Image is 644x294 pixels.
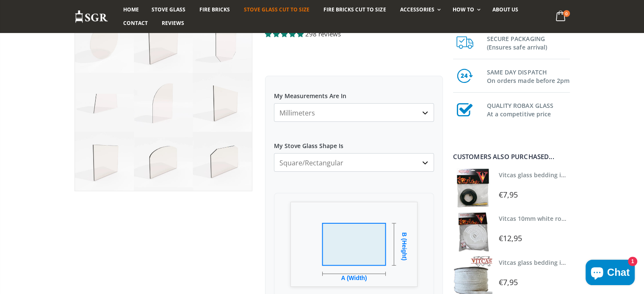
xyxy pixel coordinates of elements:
[199,6,230,13] span: Fire Bricks
[75,14,252,191] img: stove_glass_made_to_measure_800x_crop_center.jpg
[162,19,184,27] span: Reviews
[117,3,145,16] a: Home
[487,66,570,85] h3: SAME DAY DISPATCH On orders made before 2pm
[453,6,474,13] span: How To
[499,277,518,287] span: €7,95
[244,6,310,13] span: Stove Glass Cut To Size
[193,3,236,16] a: Fire Bricks
[274,135,434,150] label: My Stove Glass Shape Is
[290,202,417,287] img: Square/Rectangular Glass
[117,16,154,30] a: Contact
[487,33,570,52] h3: SECURE PACKAGING (Ensures safe arrival)
[274,85,434,100] label: My Measurements Are In
[446,3,485,16] a: How To
[453,168,492,208] img: Vitcas stove glass bedding in tape
[317,3,392,16] a: Fire Bricks Cut To Size
[238,3,316,16] a: Stove Glass Cut To Size
[552,8,569,25] a: 0
[492,6,518,13] span: About us
[155,16,191,30] a: Reviews
[453,212,492,251] img: Vitcas white rope, glue and gloves kit 10mm
[393,3,445,16] a: Accessories
[265,30,305,38] span: 4.94 stars
[152,6,185,13] span: Stove Glass
[583,260,637,287] inbox-online-store-chat: Shopify online store chat
[305,30,341,38] span: 298 reviews
[145,3,192,16] a: Stove Glass
[75,10,108,24] img: Stove Glass Replacement
[123,6,139,13] span: Home
[400,6,434,13] span: Accessories
[499,233,522,243] span: €12,95
[123,19,148,27] span: Contact
[453,154,570,160] div: Customers also purchased...
[486,3,525,16] a: About us
[487,100,570,118] h3: QUALITY ROBAX GLASS At a competitive price
[563,10,570,17] span: 0
[323,6,386,13] span: Fire Bricks Cut To Size
[499,190,518,200] span: €7,95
